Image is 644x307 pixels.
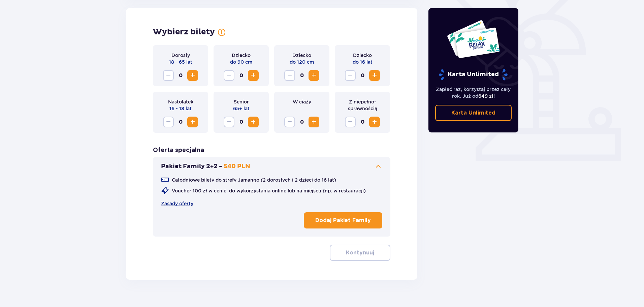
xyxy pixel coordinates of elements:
button: Decrease [284,117,295,127]
span: 0 [236,117,247,127]
p: do 120 cm [290,59,314,65]
span: 0 [357,70,368,81]
button: Increase [187,70,198,81]
button: Increase [369,117,380,127]
p: Karta Unlimited [451,109,495,117]
p: Pakiet Family 2+2 - [161,162,222,171]
p: Dodaj Pakiet Family [315,217,371,224]
button: Decrease [163,70,174,81]
p: Wybierz bilety [153,27,215,37]
p: Z niepełno­sprawnością [340,98,385,112]
p: 18 - 65 lat [169,59,192,65]
button: Decrease [163,117,174,127]
p: Senior [234,98,249,105]
p: Dziecko [232,52,251,59]
button: Decrease [284,70,295,81]
span: 0 [175,70,186,81]
button: Decrease [345,117,356,127]
span: 0 [296,117,307,127]
span: 0 [236,70,247,81]
button: Dodaj Pakiet Family [304,212,382,228]
button: Decrease [345,70,356,81]
p: W ciąży [293,98,311,105]
p: 16 - 18 lat [169,105,192,112]
button: Decrease [224,117,234,127]
p: do 16 lat [353,59,373,65]
span: 0 [357,117,368,127]
p: Całodniowe bilety do strefy Jamango (2 dorosłych i 2 dzieci do 16 lat) [172,177,336,183]
p: 65+ lat [233,105,250,112]
button: Increase [248,117,259,127]
button: Increase [369,70,380,81]
p: Kontynuuj [346,249,374,256]
button: Kontynuuj [330,245,390,261]
button: Increase [248,70,259,81]
button: Increase [309,117,319,127]
span: 649 zł [478,93,493,99]
p: Karta Unlimited [438,69,508,81]
button: Increase [187,117,198,127]
a: Karta Unlimited [435,105,512,121]
p: Zapłać raz, korzystaj przez cały rok. Już od ! [435,86,512,99]
p: Nastolatek [168,98,193,105]
p: do 90 cm [230,59,252,65]
p: Oferta specjalna [153,146,204,154]
p: Voucher 100 zł w cenie: do wykorzystania online lub na miejscu (np. w restauracji) [172,187,366,194]
button: Increase [309,70,319,81]
p: Dziecko [353,52,372,59]
span: 0 [175,117,186,127]
a: Zasady oferty [161,200,193,207]
p: 540 PLN [224,162,250,171]
p: Dziecko [292,52,311,59]
p: Dorosły [171,52,190,59]
span: 0 [296,70,307,81]
button: Decrease [224,70,234,81]
button: Pakiet Family 2+2 -540 PLN [161,162,382,171]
